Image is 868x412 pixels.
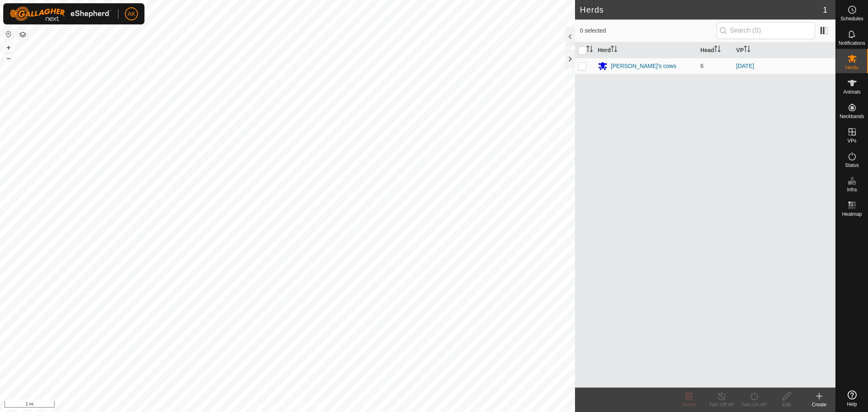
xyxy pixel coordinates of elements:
div: Edit [770,401,803,408]
button: – [4,53,13,63]
button: + [4,43,13,53]
span: Schedules [840,16,863,21]
a: Help [836,387,868,410]
button: Reset Map [4,29,13,39]
button: Map Layers [18,30,28,39]
div: Turn On VP [738,401,770,408]
th: Herd [595,42,697,58]
th: Head [697,42,733,58]
p-sorticon: Activate to sort [744,47,750,53]
span: Help [847,402,857,407]
span: VPs [847,138,856,143]
span: Infra [847,187,857,192]
div: Turn Off VP [705,401,738,408]
h2: Herds [580,5,823,15]
a: [DATE] [736,63,754,69]
span: Delete [682,402,696,408]
th: VP [733,42,835,58]
span: 6 [700,63,704,69]
p-sorticon: Activate to sort [714,47,721,53]
span: Animals [843,90,861,94]
img: Gallagher Logo [10,7,112,21]
a: Contact Us [295,401,319,409]
span: Herds [845,65,858,70]
a: Privacy Policy [256,401,286,409]
span: 0 selected [580,26,717,35]
div: [PERSON_NAME]'s cows [611,62,676,70]
div: Create [803,401,835,408]
span: 1 [823,4,827,16]
span: Neckbands [840,114,864,119]
span: Heatmap [842,212,862,217]
span: Notifications [839,41,865,46]
p-sorticon: Activate to sort [611,47,617,53]
input: Search (S) [717,22,815,39]
span: Status [845,163,859,168]
p-sorticon: Activate to sort [586,47,593,53]
span: AK [128,10,136,18]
